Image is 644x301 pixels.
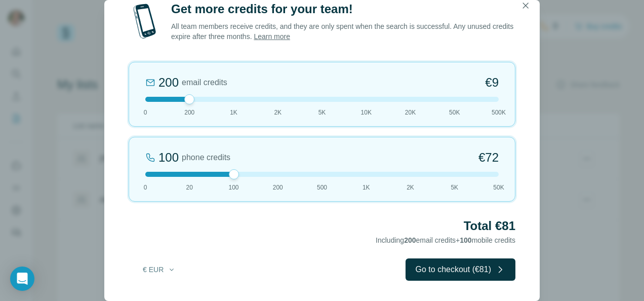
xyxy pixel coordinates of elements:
[460,236,471,244] span: 100
[136,260,183,279] button: € EUR
[407,183,414,192] span: 2K
[274,108,281,117] span: 2K
[449,108,460,117] span: 50K
[228,183,238,192] span: 100
[492,108,506,117] span: 500K
[129,218,515,234] h2: Total €81
[317,183,327,192] span: 500
[230,108,237,117] span: 1K
[182,77,227,89] span: email credits
[10,267,34,291] div: Open Intercom Messenger
[129,1,161,42] img: mobile-phone
[158,149,179,166] div: 100
[478,149,499,166] span: €72
[361,108,372,117] span: 10K
[158,74,179,91] div: 200
[184,108,194,117] span: 200
[405,108,416,117] span: 20K
[485,74,499,91] span: €9
[144,183,147,192] span: 0
[144,108,147,117] span: 0
[186,183,193,192] span: 20
[171,21,515,42] p: All team members receive credits, and they are only spent when the search is successful. Any unus...
[318,108,326,117] span: 5K
[406,258,515,281] button: Go to checkout (€81)
[404,236,416,244] span: 200
[182,152,230,164] span: phone credits
[363,183,370,192] span: 1K
[376,236,515,244] span: Including email credits + mobile credits
[451,183,458,192] span: 5K
[254,32,290,41] a: Learn more
[493,183,504,192] span: 50K
[273,183,283,192] span: 200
